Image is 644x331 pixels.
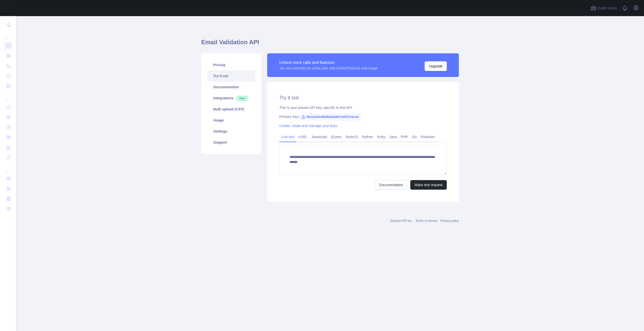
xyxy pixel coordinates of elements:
span: New [236,96,248,101]
a: Go [410,133,419,141]
a: cURL [296,133,309,141]
h1: Email Validation API [201,38,459,50]
button: Invite users [589,4,618,12]
a: Documentation [375,180,407,190]
div: Primary Key: [279,114,447,119]
a: Pricing [207,59,255,70]
a: Postman [419,133,437,141]
button: Upgrade [425,61,447,71]
a: NodeJS [343,133,360,141]
div: ... [4,92,12,102]
h2: Try it out [279,94,447,101]
div: You are currently on a free plan with limited features and usage [279,66,378,71]
div: This is your private API key, specific to this API. [279,105,447,110]
a: Usage [207,115,255,126]
a: Python [360,133,375,141]
a: Abstract API Inc. [390,219,413,223]
a: Support [207,137,255,148]
a: jQuery [329,133,343,141]
a: Documentation [207,81,255,93]
a: Integrations New [207,93,255,104]
div: ... [4,30,12,40]
button: Make test request [410,180,447,190]
a: Bulk upload (CSV) [207,104,255,115]
a: Settings [207,126,255,137]
a: Live test [279,133,296,141]
a: Create, rotate and manage your keys [279,124,337,128]
a: Try it out [207,70,255,81]
span: Invite users [597,5,617,11]
a: Javascript [309,133,329,141]
a: Privacy policy [440,219,459,223]
a: PHP [399,133,410,141]
a: Terms of service [415,219,437,223]
div: ... [4,163,12,173]
a: Ruby [375,133,387,141]
a: Java [387,133,399,141]
div: Unlock more calls and features [279,60,378,66]
span: 5fe12de0e4004b4a8d937e647fc4ecbf [299,113,361,121]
